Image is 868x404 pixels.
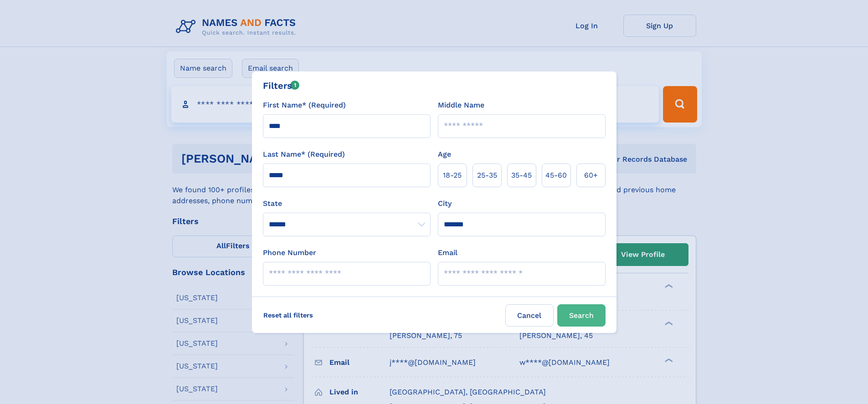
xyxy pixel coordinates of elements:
[438,149,451,160] label: Age
[263,198,431,209] label: State
[443,170,462,181] span: 18‑25
[257,304,319,326] label: Reset all filters
[557,304,606,327] button: Search
[438,247,457,258] label: Email
[584,170,598,181] span: 60+
[438,100,484,111] label: Middle Name
[263,100,346,111] label: First Name* (Required)
[477,170,497,181] span: 25‑35
[263,79,300,92] div: Filters
[263,149,345,160] label: Last Name* (Required)
[505,304,554,327] label: Cancel
[438,198,452,209] label: City
[511,170,532,181] span: 35‑45
[263,247,316,258] label: Phone Number
[545,170,567,181] span: 45‑60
